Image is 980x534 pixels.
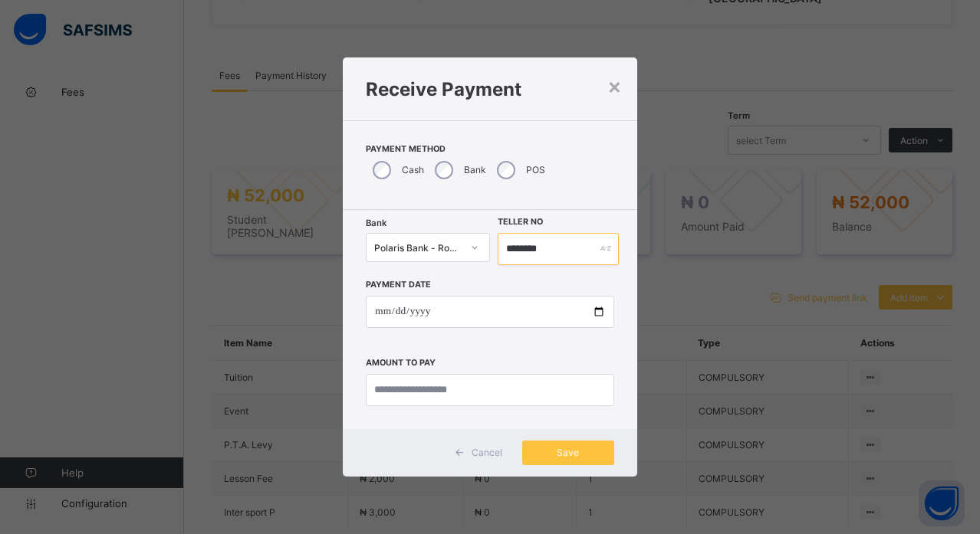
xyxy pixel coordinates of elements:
[464,164,486,175] label: Bank
[374,241,462,253] div: Polaris Bank - Royal College (Nur-Pry)
[607,73,622,99] div: ×
[366,280,431,290] label: Payment Date
[366,358,436,368] label: Amount to pay
[472,447,502,458] span: Cancel
[366,78,613,100] h1: Receive Payment
[534,447,603,458] span: Save
[366,144,613,154] span: Payment Method
[366,218,386,228] span: Bank
[402,164,424,175] label: Cash
[526,164,545,175] label: POS
[498,217,543,227] label: Teller No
